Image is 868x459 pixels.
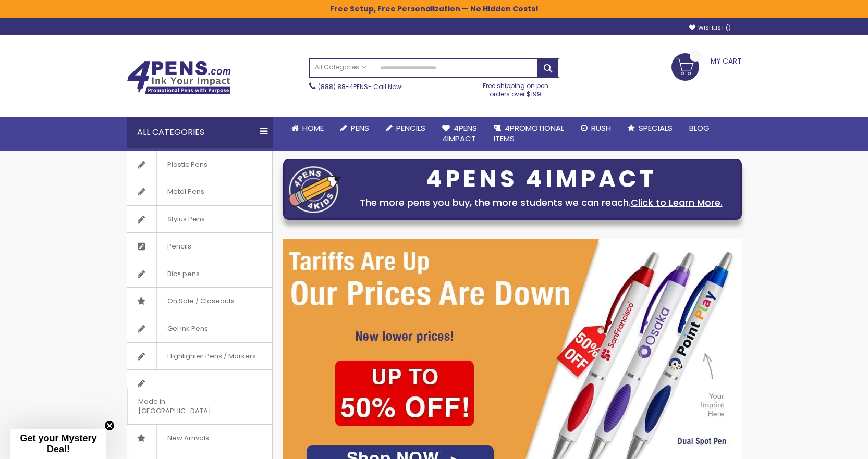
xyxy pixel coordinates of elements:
[104,420,115,431] button: Close teaser
[485,117,572,151] a: 4PROMOTIONALITEMS
[156,425,219,452] span: New Arrivals
[639,122,673,133] span: Specials
[318,82,368,91] a: (888) 88-4PENS
[127,288,272,315] a: On Sale / Closeouts
[156,206,215,233] span: Stylus Pens
[782,431,868,459] iframe: Google Customer Reviews
[127,370,272,424] a: Made in [GEOGRAPHIC_DATA]
[346,168,736,190] div: 4PENS 4IMPACT
[351,122,369,133] span: Pens
[472,78,559,98] div: Free shipping on pen orders over $199
[494,122,564,144] span: 4PROMOTIONAL ITEMS
[156,233,202,260] span: Pencils
[127,233,272,260] a: Pencils
[310,59,372,76] a: All Categories
[572,117,619,140] a: Rush
[689,24,731,32] a: Wishlist
[318,82,403,91] span: - Call Now!
[156,151,218,178] span: Plastic Pens
[127,117,273,148] div: All Categories
[127,178,272,205] a: Metal Pens
[127,425,272,452] a: New Arrivals
[302,122,324,133] span: Home
[283,117,332,140] a: Home
[156,178,215,205] span: Metal Pens
[346,195,736,210] div: The more pens you buy, the more students we can reach.
[315,63,367,71] span: All Categories
[127,61,231,94] img: 4Pens Custom Pens and Promotional Products
[681,117,718,140] a: Blog
[127,206,272,233] a: Stylus Pens
[127,343,272,370] a: Highlighter Pens / Markers
[156,260,210,288] span: Bic® pens
[156,315,218,342] span: Gel Ink Pens
[127,151,272,178] a: Plastic Pens
[127,315,272,342] a: Gel Ink Pens
[396,122,425,133] span: Pencils
[591,122,611,133] span: Rush
[619,117,681,140] a: Specials
[689,122,710,133] span: Blog
[377,117,434,140] a: Pencils
[20,433,96,454] span: Get your Mystery Deal!
[10,429,106,459] div: Get your Mystery Deal!Close teaser
[289,166,341,213] img: four_pen_logo.png
[631,196,723,209] a: Click to Learn More.
[434,117,485,151] a: 4Pens4impact
[332,117,377,140] a: Pens
[156,288,245,315] span: On Sale / Closeouts
[127,260,272,288] a: Bic® pens
[442,122,477,144] span: 4Pens 4impact
[127,388,246,424] span: Made in [GEOGRAPHIC_DATA]
[156,343,266,370] span: Highlighter Pens / Markers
